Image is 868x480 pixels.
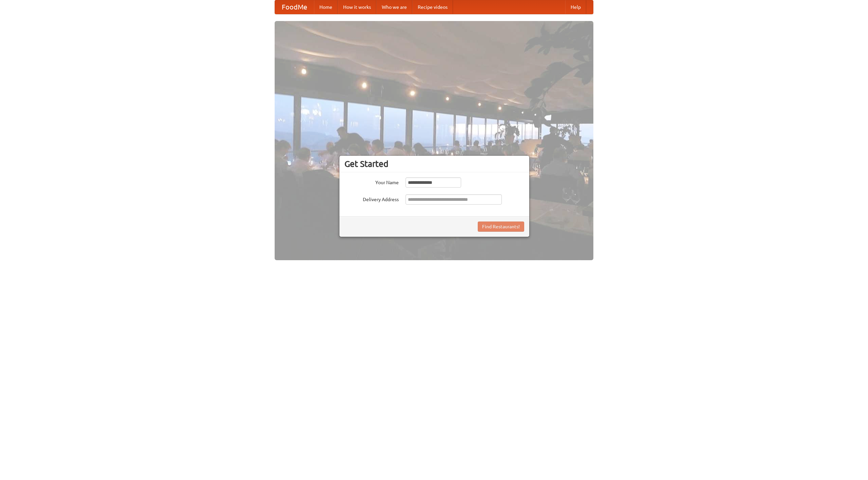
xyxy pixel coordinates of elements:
button: Find Restaurants! [478,222,524,232]
label: Your Name [344,177,399,186]
a: FoodMe [275,0,314,14]
h3: Get Started [344,159,524,169]
label: Delivery Address [344,194,399,203]
a: Who we are [376,0,412,14]
a: Help [565,0,586,14]
a: Recipe videos [412,0,453,14]
a: How it works [338,0,376,14]
a: Home [314,0,338,14]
